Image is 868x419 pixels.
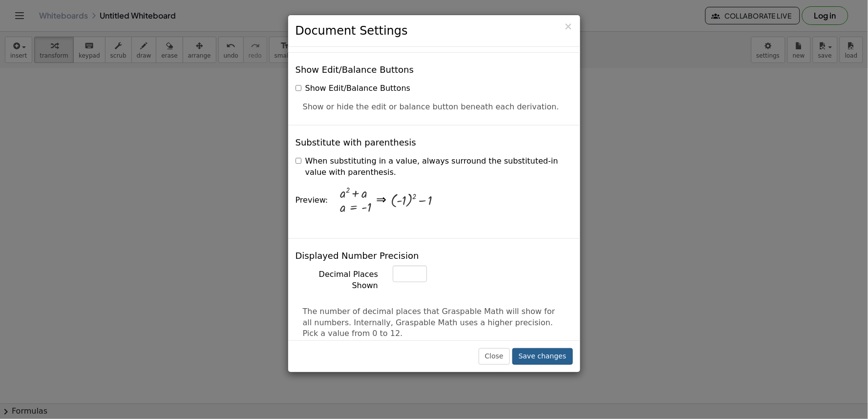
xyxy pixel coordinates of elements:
h4: Substitute with parenthesis [296,138,416,147]
p: The number of decimal places that Graspable Math will show for all numbers. Internally, Graspable... [303,306,566,340]
input: Show Edit/Balance Buttons [296,85,302,91]
button: Save changes [512,348,573,365]
p: Show or hide the edit or balance button beneath each derivation. [303,102,566,113]
h4: Show Edit/Balance Buttons [296,65,414,75]
label: When substituting in a value, always surround the substituted-in value with parenthesis. [296,156,573,178]
label: Decimal Places Shown [288,266,385,292]
h4: Displayed Number Precision [296,251,419,261]
span: × [564,21,573,32]
button: Close [564,21,573,32]
label: Show Edit/Balance Buttons [296,83,410,94]
h3: Document Settings [296,22,573,39]
button: Close [479,348,510,365]
span: Preview: [296,195,328,205]
input: When substituting in a value, always surround the substituted-in value with parenthesis. [296,158,302,164]
div: ⇒ [376,192,386,209]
